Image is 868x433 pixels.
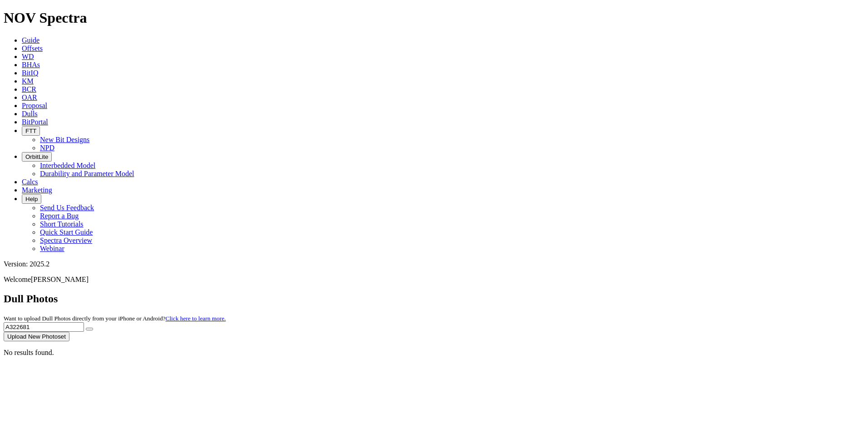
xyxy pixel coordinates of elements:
[4,293,864,305] h2: Dull Photos
[25,128,36,134] span: FTT
[4,349,864,357] p: No results found.
[25,153,48,160] span: OrbitLite
[22,85,36,93] a: BCR
[4,332,69,341] button: Upload New Photoset
[22,69,38,77] a: BitIQ
[22,110,38,118] a: Dulls
[31,276,89,283] span: [PERSON_NAME]
[40,162,95,169] a: Interbedded Model
[40,212,79,220] a: Report a Bug
[40,136,89,143] a: New Bit Designs
[40,144,54,152] a: NPD
[40,170,134,177] a: Durability and Parameter Model
[40,228,93,236] a: Quick Start Guide
[22,194,41,204] button: Help
[22,61,40,69] a: BHAs
[40,220,84,228] a: Short Tutorials
[22,102,47,109] a: Proposal
[25,196,38,202] span: Help
[22,126,40,136] button: FTT
[22,44,43,52] a: Offsets
[22,36,39,44] a: Guide
[4,315,226,322] small: Want to upload Dull Photos directly from your iPhone or Android?
[22,118,48,126] a: BitPortal
[22,152,52,162] button: OrbitLite
[40,236,92,244] a: Spectra Overview
[4,322,84,332] input: Search Serial Number
[22,93,37,101] a: OAR
[40,204,94,212] a: Send Us Feedback
[166,315,226,322] a: Click here to learn more.
[22,178,38,186] a: Calcs
[4,10,864,26] h1: NOV Spectra
[22,53,34,60] a: WD
[40,245,64,252] a: Webinar
[22,186,52,194] a: Marketing
[4,260,864,268] div: Version: 2025.2
[4,276,864,284] p: Welcome
[22,77,34,85] a: KM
